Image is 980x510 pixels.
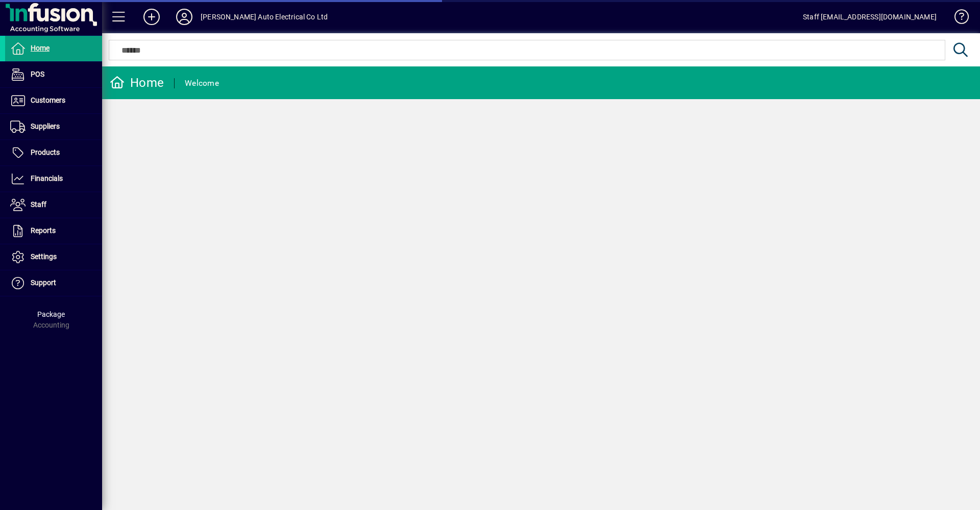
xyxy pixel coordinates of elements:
[110,75,164,91] div: Home
[5,218,102,244] a: Reports
[168,8,201,26] button: Profile
[31,70,44,78] span: POS
[185,75,219,91] div: Welcome
[31,200,46,208] span: Staff
[5,166,102,192] a: Financials
[5,140,102,166] a: Products
[201,9,328,25] div: [PERSON_NAME] Auto Electrical Co Ltd
[5,270,102,296] a: Support
[5,114,102,140] a: Suppliers
[947,2,967,35] a: Knowledge Base
[5,192,102,218] a: Staff
[31,279,56,287] span: Support
[803,9,937,25] div: Staff [EMAIL_ADDRESS][DOMAIN_NAME]
[31,252,57,261] span: Settings
[31,226,56,235] span: Reports
[5,244,102,270] a: Settings
[31,96,65,104] span: Customers
[31,174,63,182] span: Financials
[37,310,65,318] span: Package
[5,62,102,87] a: POS
[135,8,168,26] button: Add
[5,88,102,113] a: Customers
[31,44,50,52] span: Home
[31,122,60,130] span: Suppliers
[31,148,60,156] span: Products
